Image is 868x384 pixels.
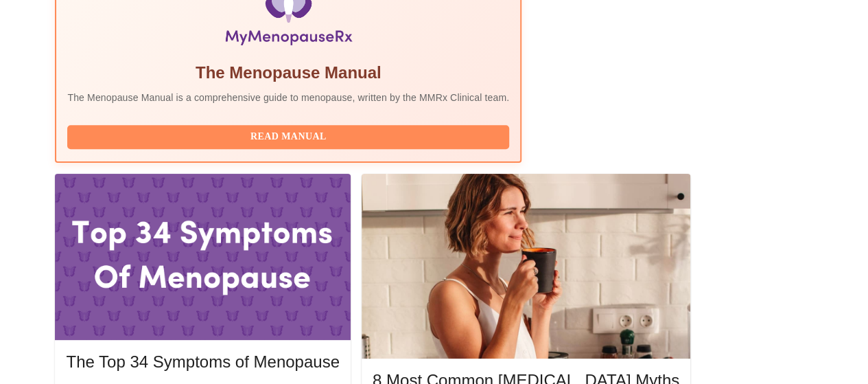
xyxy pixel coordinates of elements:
p: The Menopause Manual is a comprehensive guide to menopause, written by the MMRx Clinical team. [67,91,509,104]
button: Read Manual [67,125,509,149]
h5: The Menopause Manual [67,62,509,84]
span: Read Manual [81,128,495,146]
h5: The Top 34 Symptoms of Menopause [66,351,339,373]
a: Read Manual [67,130,513,142]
